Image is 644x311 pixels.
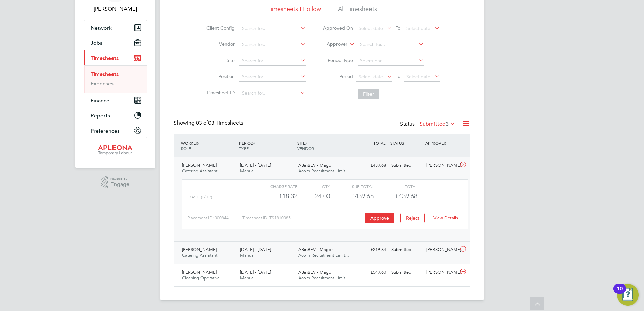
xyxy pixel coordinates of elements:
input: Search for... [239,40,306,49]
span: Select date [406,74,430,80]
input: Search for... [358,40,424,49]
span: [PERSON_NAME] [182,269,217,275]
button: Network [84,20,147,35]
a: Expenses [91,80,114,87]
button: Approve [365,213,394,223]
div: Status [400,119,457,129]
span: 03 Timesheets [196,119,243,126]
button: Timesheets [84,50,147,65]
input: Search for... [239,72,306,82]
div: Submitted [389,244,424,255]
span: TYPE [239,146,249,151]
li: All Timesheets [338,5,377,17]
span: Acorn Recruitment Limit… [298,275,349,281]
a: Timesheets [91,71,119,77]
span: Engage [110,182,129,187]
div: [PERSON_NAME] [424,244,459,255]
label: Period Type [323,57,353,63]
label: Position [204,73,235,79]
div: £219.84 [354,244,389,255]
div: STATUS [389,137,424,149]
label: Approved On [323,25,353,31]
span: [DATE] - [DATE] [240,269,271,275]
span: Jobs [91,40,102,46]
span: Cleaning Operative [182,275,220,281]
span: ROLE [181,146,191,151]
div: Timesheets [84,65,147,93]
span: [DATE] - [DATE] [240,247,271,252]
span: [PERSON_NAME] [182,162,217,168]
label: Submitted [420,120,455,127]
span: Gemma McBride [84,5,147,13]
label: Period [323,73,353,79]
span: 3 [446,120,449,127]
label: Site [204,57,235,63]
div: SITE [296,137,354,154]
div: Showing [174,119,245,127]
button: Preferences [84,123,147,138]
span: Finance [91,97,109,104]
div: £439.68 [330,191,374,202]
img: apleona-logo-retina.png [98,145,132,156]
div: QTY [297,182,330,191]
span: To [394,24,402,32]
span: ABinBEV - Magor [298,269,333,275]
span: Network [91,25,112,31]
button: Reports [84,108,147,123]
div: £549.60 [354,267,389,278]
a: View Details [433,215,458,221]
a: Powered byEngage [101,176,130,189]
button: Open Resource Center, 10 new notifications [617,284,639,306]
div: £439.68 [354,160,389,171]
input: Select one [358,56,424,66]
span: Timesheets [91,55,119,61]
div: APPROVER [424,137,459,149]
button: Finance [84,93,147,108]
span: Manual [240,168,255,174]
button: Reject [400,213,425,223]
span: Basic (£/HR) [189,195,212,199]
span: / [305,140,307,146]
label: Timesheet ID [204,90,235,96]
button: Filter [358,89,379,99]
a: Go to home page [84,145,147,156]
div: Total [374,182,417,191]
div: 24.00 [297,191,330,202]
span: Select date [359,25,383,31]
input: Search for... [239,24,306,33]
label: Client Config [204,25,235,31]
span: 03 of [196,119,208,126]
span: / [198,140,199,146]
span: Acorn Recruitment Limit… [298,168,349,174]
div: [PERSON_NAME] [424,160,459,171]
div: PERIOD [237,137,296,154]
label: Vendor [204,41,235,47]
span: Select date [406,25,430,31]
button: Jobs [84,35,147,50]
div: Submitted [389,267,424,278]
span: [DATE] - [DATE] [240,162,271,168]
div: £18.32 [254,191,297,202]
div: Charge rate [254,182,297,191]
span: Catering Assistant [182,252,217,258]
span: Manual [240,252,255,258]
span: [PERSON_NAME] [182,247,217,252]
div: WORKER [179,137,237,154]
span: / [254,140,255,146]
div: Timesheet ID: TS1810085 [242,213,363,223]
span: ABinBEV - Magor [298,247,333,252]
span: To [394,72,402,81]
span: £439.68 [395,192,417,200]
label: Approver [317,41,347,48]
div: [PERSON_NAME] [424,267,459,278]
div: Sub Total [330,182,374,191]
span: VENDOR [297,146,314,151]
div: 10 [617,289,623,298]
div: Submitted [389,160,424,171]
span: Select date [359,74,383,80]
span: Powered by [110,176,129,182]
span: ABinBEV - Magor [298,162,333,168]
span: Manual [240,275,255,281]
span: Reports [91,112,110,119]
span: Acorn Recruitment Limit… [298,252,349,258]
